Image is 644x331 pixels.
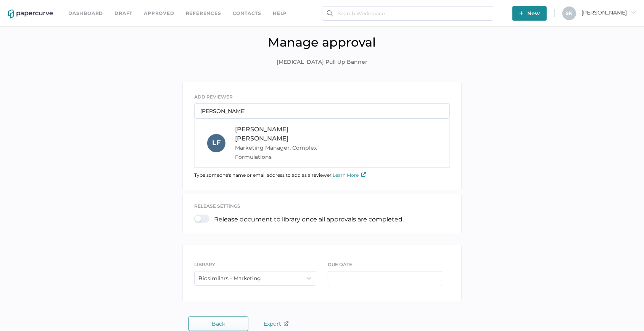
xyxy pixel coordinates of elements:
span: LIBRARY [194,262,215,267]
h1: Manage approval [6,35,638,50]
a: Learn More [333,172,366,178]
input: Search Workspace [322,6,493,21]
span: New [519,6,540,21]
img: plus-white.e19ec114.svg [519,11,523,15]
p: Release document to library once all approvals are completed. [214,216,404,223]
span: L F [212,139,221,147]
div: Biosimilars - Marketing [198,275,261,282]
span: Export [264,320,288,327]
a: Dashboard [68,9,103,18]
span: Marketing Manager, Complex Formulations [235,143,338,161]
span: S K [566,10,573,16]
a: Approved [144,9,174,18]
span: [PERSON_NAME] [PERSON_NAME] [235,126,288,142]
img: papercurve-logo-colour.7244d18c.svg [8,10,53,19]
div: help [273,9,287,18]
img: external-link-icon.7ec190a1.svg [361,172,366,177]
span: DUE DATE [328,262,352,267]
span: release settings [194,203,240,209]
span: Back [212,321,225,327]
input: Type a name or email [194,103,450,119]
span: Type someone's name or email address to add as a reviewer. [194,172,366,178]
img: search.bf03fe8b.svg [327,10,333,16]
span: [MEDICAL_DATA] Pull Up Banner [277,58,367,66]
a: Contacts [233,9,261,18]
button: Export [256,316,296,331]
button: Back [188,316,248,331]
span: [PERSON_NAME] [581,9,636,16]
a: References [186,9,221,18]
img: external-link-icon.7ec190a1.svg [284,321,288,326]
span: ADD REVIEWER [194,94,233,100]
button: New [512,6,547,21]
i: arrow_right [631,10,636,15]
a: Draft [114,9,132,18]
